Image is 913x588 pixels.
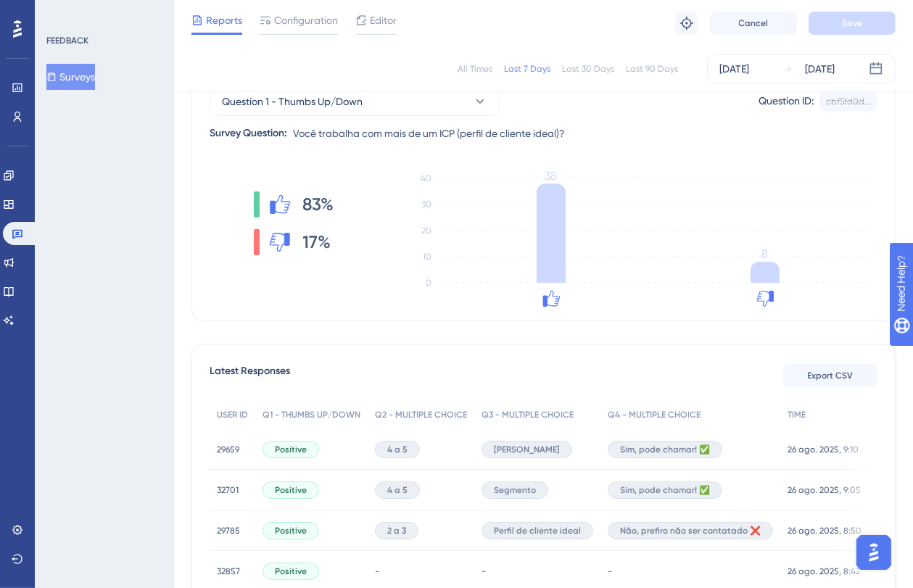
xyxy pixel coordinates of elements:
[206,12,242,29] span: Reports
[788,484,861,496] span: 26 ago. 2025, 9:05
[210,125,287,142] div: Survey Question:
[482,409,574,421] span: Q3 - MULTIPLE CHOICE
[275,566,307,577] span: Positive
[788,444,859,455] span: 26 ago. 2025, 9:10
[608,566,612,577] span: -
[719,60,749,78] div: [DATE]
[293,125,565,142] span: Você trabalha com mais de um ICP (perfil de cliente ideal)?
[217,566,240,577] span: 32857
[274,12,338,29] span: Configuration
[788,525,862,537] span: 26 ago. 2025, 8:50
[620,444,710,455] span: Sim, pode chamar! ✅
[759,92,814,111] div: Question ID:
[494,525,581,537] span: Perfil de cliente ideal
[275,444,307,455] span: Positive
[826,96,871,107] div: cbf5fd0d...
[387,525,406,537] span: 2 a 3
[210,363,290,389] span: Latest Responses
[303,231,331,254] span: 17%
[217,409,248,421] span: USER ID
[387,444,408,455] span: 4 a 5
[370,12,397,29] span: Editor
[842,17,862,29] span: Save
[608,409,701,421] span: Q4 - MULTIPLE CHOICE
[788,409,806,421] span: TIME
[275,525,307,537] span: Positive
[809,12,896,35] button: Save
[217,525,240,537] span: 29785
[626,63,678,75] div: Last 90 Days
[482,566,486,577] span: -
[421,199,431,210] tspan: 30
[504,63,550,75] div: Last 7 Days
[46,35,88,46] div: FEEDBACK
[423,252,431,262] tspan: 10
[375,409,467,421] span: Q2 - MULTIPLE CHOICE
[46,64,95,90] button: Surveys
[421,225,431,236] tspan: 20
[562,63,614,75] div: Last 30 Days
[494,484,536,496] span: Segmento
[34,4,91,21] span: Need Help?
[421,173,431,183] tspan: 40
[217,484,239,496] span: 32701
[620,484,710,496] span: Sim, pode chamar! ✅
[494,444,560,455] span: [PERSON_NAME]
[788,566,860,577] span: 26 ago. 2025, 8:42
[545,169,558,183] tspan: 38
[739,17,769,29] span: Cancel
[217,444,239,455] span: 29659
[852,531,896,574] iframe: UserGuiding AI Assistant Launcher
[620,525,761,537] span: Não, prefiro não ser contatado ❌
[458,63,492,75] div: All Times
[426,278,431,288] tspan: 0
[303,193,334,216] span: 83%
[762,247,769,261] tspan: 8
[387,484,408,496] span: 4 a 5
[263,409,360,421] span: Q1 - THUMBS UP/DOWN
[805,60,835,78] div: [DATE]
[808,370,854,381] span: Export CSV
[710,12,797,35] button: Cancel
[275,484,307,496] span: Positive
[783,364,877,387] button: Export CSV
[222,93,363,110] span: Question 1 - Thumbs Up/Down
[375,566,379,577] span: -
[210,87,500,116] button: Question 1 - Thumbs Up/Down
